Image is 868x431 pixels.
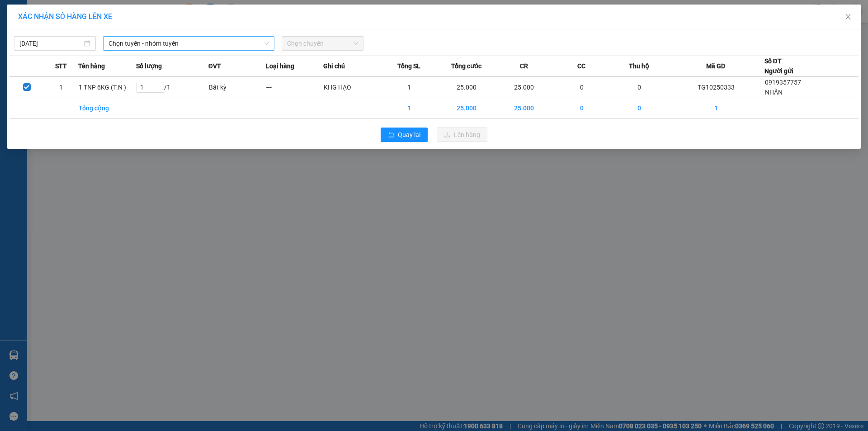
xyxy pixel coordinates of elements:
[78,98,136,118] td: Tổng cộng
[287,37,358,50] span: Chọn chuyến
[381,98,438,118] td: 1
[78,61,105,71] span: Tên hàng
[520,61,528,71] span: CR
[323,77,381,98] td: KHG HẠO
[136,77,208,98] td: / 1
[495,77,553,98] td: 25.000
[44,77,78,98] td: 1
[264,41,269,46] span: down
[323,61,345,71] span: Ghi chú
[835,5,861,30] button: Close
[78,77,136,98] td: 1 TNP 6KG (T.N )
[438,77,495,98] td: 25.000
[553,77,610,98] td: 0
[136,61,162,71] span: Số lượng
[55,61,67,71] span: STT
[629,61,649,71] span: Thu hộ
[397,61,420,71] span: Tổng SL
[208,77,266,98] td: Bất kỳ
[108,37,269,50] span: Chọn tuyến - nhóm tuyến
[438,98,495,118] td: 25.000
[495,98,553,118] td: 25.000
[266,77,323,98] td: ---
[706,61,725,71] span: Mã GD
[610,98,668,118] td: 0
[765,79,801,86] span: 0919357757
[668,77,764,98] td: TG10250333
[668,98,764,118] td: 1
[381,77,438,98] td: 1
[610,77,668,98] td: 0
[208,61,221,71] span: ĐVT
[18,12,112,21] span: XÁC NHẬN SỐ HÀNG LÊN XE
[437,128,487,142] button: uploadLên hàng
[765,89,783,96] span: NHÃN
[764,56,793,76] div: Số ĐT Người gửi
[398,130,420,140] span: Quay lại
[19,38,82,48] input: 13/10/2025
[553,98,610,118] td: 0
[388,132,394,139] span: rollback
[451,61,481,71] span: Tổng cước
[844,13,852,20] span: close
[266,61,294,71] span: Loại hàng
[381,128,428,142] button: rollbackQuay lại
[577,61,585,71] span: CC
